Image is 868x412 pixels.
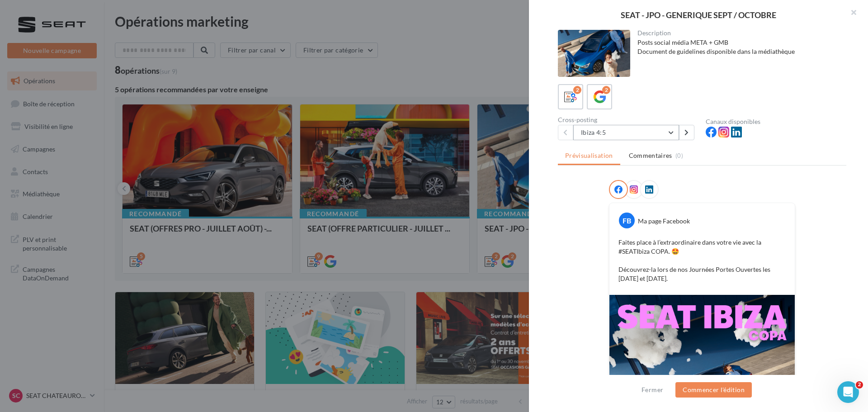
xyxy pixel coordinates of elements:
div: Description [637,30,840,36]
div: 2 [573,86,581,94]
div: 2 [602,86,610,94]
span: Commentaires [629,151,672,160]
p: Faites place à l’extraordinaire dans votre vie avec la #SEATIbiza COPA. 🤩 Découvrez-la lors de no... [618,238,786,283]
div: SEAT - JPO - GENERIQUE SEPT / OCTOBRE [543,11,854,19]
button: Fermer [638,384,667,395]
div: Ma page Facebook [638,217,690,226]
span: 2 [856,381,863,388]
div: FB [619,213,635,228]
span: (0) [675,152,683,159]
div: Posts social média META + GMB Document de guidelines disponible dans la médiathèque [637,38,840,56]
button: Ibiza 4:5 [573,125,679,140]
div: Cross-posting [558,117,698,123]
iframe: Intercom live chat [837,381,859,403]
button: Commencer l'édition [675,382,752,398]
div: Canaux disponibles [706,118,846,125]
